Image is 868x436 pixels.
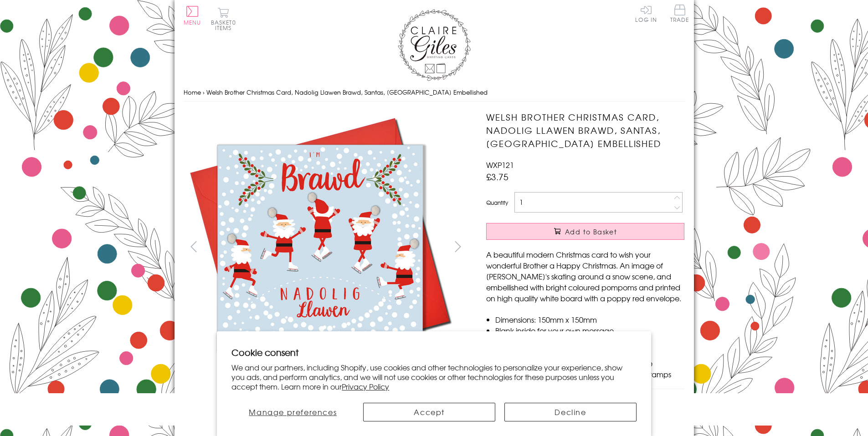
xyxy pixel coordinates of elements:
span: £3.75 [486,170,508,183]
nav: breadcrumbs [184,83,685,102]
h1: Welsh Brother Christmas Card, Nadolig Llawen Brawd, Santas, [GEOGRAPHIC_DATA] Embellished [486,111,684,150]
span: Welsh Brother Christmas Card, Nadolig Llawen Brawd, Santas, [GEOGRAPHIC_DATA] Embellished [206,88,488,96]
button: Decline [504,403,637,421]
a: Trade [670,5,689,24]
img: Welsh Brother Christmas Card, Nadolig Llawen Brawd, Santas, Pompom Embellished [468,111,741,329]
button: Manage preferences [231,403,354,421]
p: A beautiful modern Christmas card to wish your wonderful Brother a Happy Christmas. An image of [... [486,249,684,304]
button: Add to Basket [486,223,684,240]
a: Log In [635,5,657,22]
span: Trade [670,5,689,22]
button: Basket0 items [211,7,236,30]
button: next [447,236,468,257]
button: Menu [184,6,201,25]
button: prev [184,236,204,257]
span: Add to Basket [565,227,617,236]
span: Menu [184,18,201,26]
span: Manage preferences [249,406,337,417]
p: We and our partners, including Shopify, use cookies and other technologies to personalize your ex... [231,363,637,391]
a: Home [184,88,201,96]
a: Privacy Policy [342,381,389,392]
img: Claire Giles Greetings Cards [398,9,471,81]
li: Dimensions: 150mm x 150mm [495,314,684,325]
button: Accept [363,403,495,421]
h2: Cookie consent [231,346,637,359]
li: Blank inside for your own message [495,325,684,336]
label: Quantity [486,198,508,207]
span: WXP121 [486,159,514,170]
img: Welsh Brother Christmas Card, Nadolig Llawen Brawd, Santas, Pompom Embellished [183,111,457,384]
span: › [203,88,205,96]
span: 0 items [215,18,236,32]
